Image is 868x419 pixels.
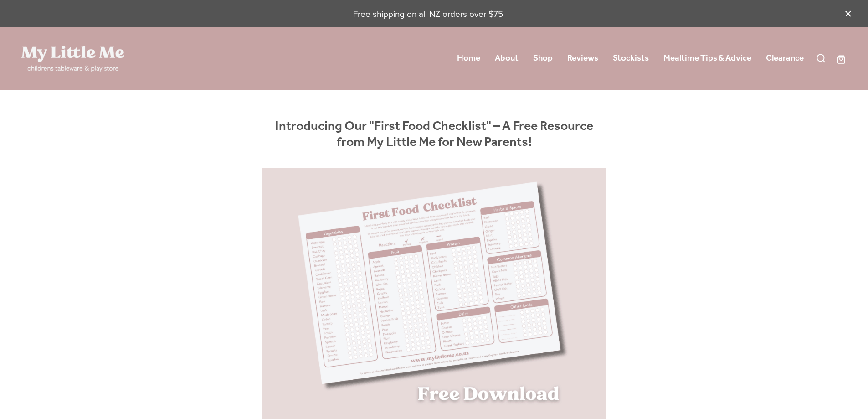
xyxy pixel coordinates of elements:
[663,50,751,67] a: Mealtime Tips & Advice
[613,50,649,67] a: Stockists
[457,50,480,67] a: Home
[495,50,519,67] a: About
[262,119,606,150] h3: Introducing Our "First Food Checklist" – A Free Resource from My Little Me for New Parents!
[21,8,835,20] p: Free shipping on all NZ orders over $75
[766,50,804,67] a: Clearance
[533,50,553,67] a: Shop
[567,50,598,67] a: Reviews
